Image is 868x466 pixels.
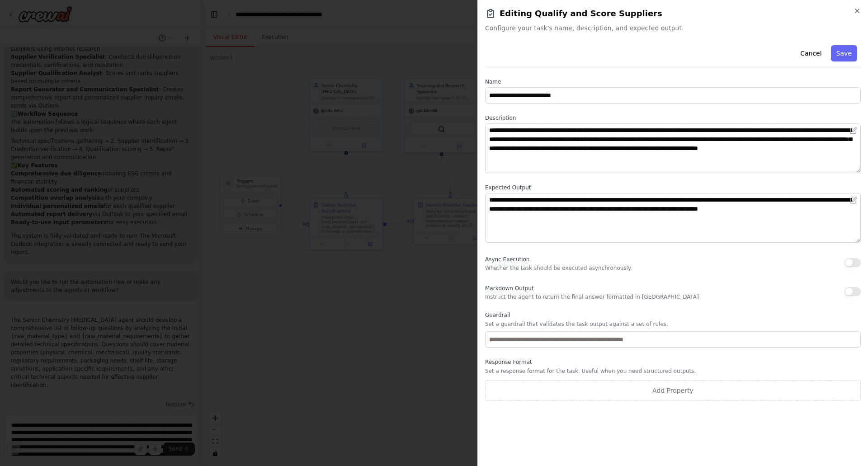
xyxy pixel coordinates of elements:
h2: Editing Qualify and Score Suppliers [485,7,861,20]
button: Open in editor [848,125,859,136]
span: Configure your task's name, description, and expected output. [485,24,861,33]
label: Guardrail [485,311,861,319]
label: Response Format [485,358,861,366]
label: Name [485,78,861,85]
button: Cancel [795,45,827,61]
p: Whether the task should be executed asynchronously. [485,264,632,272]
span: Markdown Output [485,285,533,292]
button: Add Property [485,380,861,401]
button: Save [831,45,857,61]
p: Set a response format for the task. Useful when you need structured outputs. [485,367,861,375]
span: Async Execution [485,256,529,263]
label: Expected Output [485,184,861,191]
p: Set a guardrail that validates the task output against a set of rules. [485,320,861,328]
button: Open in editor [848,195,859,206]
p: Instruct the agent to return the final answer formatted in [GEOGRAPHIC_DATA] [485,293,699,301]
label: Description [485,114,861,122]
